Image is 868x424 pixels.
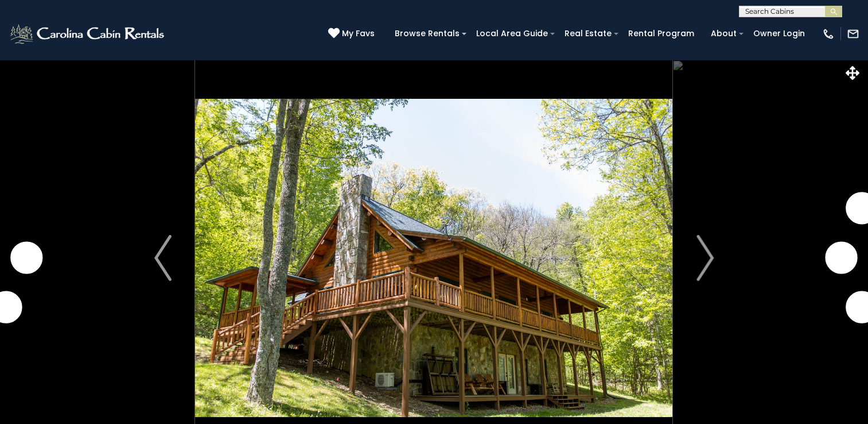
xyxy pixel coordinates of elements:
[822,28,835,40] img: phone-regular-white.png
[559,25,617,43] a: Real Estate
[328,28,377,40] a: My Favs
[342,28,375,40] span: My Favs
[705,25,742,43] a: About
[389,25,465,43] a: Browse Rentals
[748,25,811,43] a: Owner Login
[696,235,714,281] img: arrow
[154,235,172,281] img: arrow
[847,28,859,40] img: mail-regular-white.png
[470,25,554,43] a: Local Area Guide
[9,22,168,45] img: White-1-2.png
[622,25,700,43] a: Rental Program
